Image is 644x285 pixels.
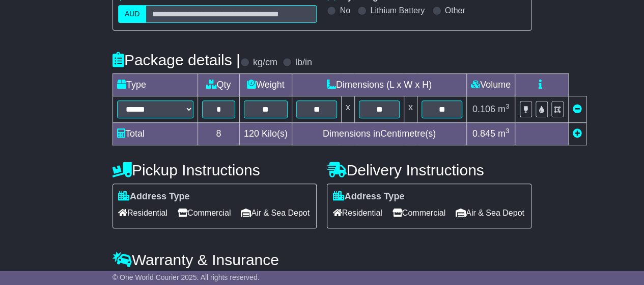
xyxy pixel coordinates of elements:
span: Commercial [393,205,445,221]
td: Qty [198,74,239,96]
label: kg/cm [253,57,277,68]
label: Address Type [118,191,190,202]
a: Remove this item [573,104,582,114]
td: Total [113,123,198,145]
span: 0.106 [472,104,495,114]
td: 8 [198,123,239,145]
td: Weight [239,74,292,96]
h4: Package details | [113,51,240,68]
span: m [498,104,510,114]
span: m [498,128,510,139]
span: Residential [332,205,382,221]
span: Air & Sea Depot [241,205,310,221]
span: Air & Sea Depot [456,205,524,221]
td: Type [113,74,198,96]
label: Address Type [332,191,404,202]
td: Kilo(s) [239,123,292,145]
h4: Delivery Instructions [327,162,531,178]
td: Dimensions (L x W x H) [292,74,466,96]
span: Commercial [178,205,231,221]
sup: 3 [506,127,510,135]
h4: Pickup Instructions [113,162,317,178]
span: 0.845 [472,128,495,139]
label: No [340,6,350,15]
span: 120 [244,128,259,139]
label: lb/in [295,57,312,68]
label: Other [445,6,465,15]
a: Add new item [573,128,582,139]
span: © One World Courier 2025. All rights reserved. [113,273,260,281]
td: x [404,96,417,123]
td: x [341,96,354,123]
label: Lithium Battery [370,6,425,15]
span: Residential [118,205,167,221]
sup: 3 [506,102,510,110]
td: Volume [466,74,515,96]
h4: Warranty & Insurance [113,251,531,268]
label: AUD [118,5,147,23]
td: Dimensions in Centimetre(s) [292,123,466,145]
